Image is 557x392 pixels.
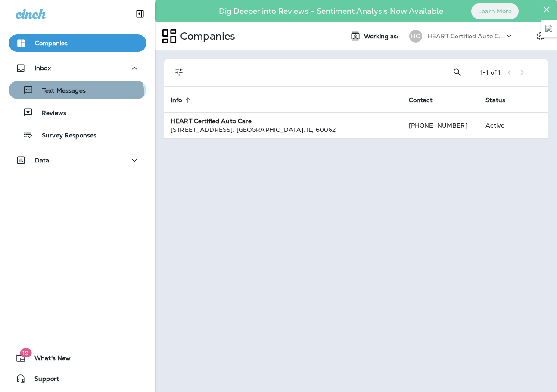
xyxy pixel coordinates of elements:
[171,96,193,104] span: Info
[9,152,146,169] button: Data
[9,370,146,387] button: Support
[449,64,466,81] button: Search Companies
[409,96,433,104] span: Contact
[34,87,86,95] p: Text Messages
[9,103,146,121] button: Reviews
[33,109,66,118] p: Reviews
[35,157,50,164] p: Data
[35,40,68,47] p: Companies
[9,126,146,144] button: Survey Responses
[542,3,551,16] button: Close
[409,96,444,104] span: Contact
[171,64,188,81] button: Filters
[485,96,505,104] span: Status
[177,30,235,43] p: Companies
[34,65,51,72] p: Inbox
[545,25,553,33] img: Detect Auto
[9,34,146,52] button: Companies
[364,33,401,40] span: Working as:
[26,355,71,365] span: What's New
[171,96,182,104] span: Info
[427,33,505,40] p: HEART Certified Auto Care
[402,112,479,138] td: [PHONE_NUMBER]
[479,112,524,138] td: Active
[194,10,468,12] p: Dig Deeper into Reviews - Sentiment Analysis Now Available
[9,59,146,77] button: Inbox
[20,348,31,357] span: 19
[128,5,152,22] button: Collapse Sidebar
[26,375,59,386] span: Support
[9,349,146,367] button: 19What's New
[33,132,96,140] p: Survey Responses
[409,30,422,43] div: HC
[9,81,146,99] button: Text Messages
[533,28,548,44] button: Settings
[480,69,501,76] div: 1 - 1 of 1
[485,96,517,104] span: Status
[471,3,519,19] button: Learn More
[171,125,395,134] div: [STREET_ADDRESS] , [GEOGRAPHIC_DATA] , IL , 60062
[171,117,252,125] strong: HEART Certified Auto Care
